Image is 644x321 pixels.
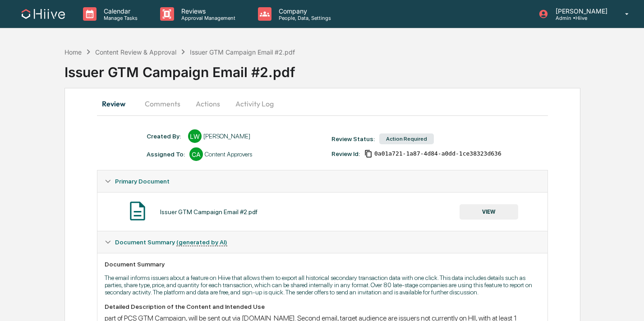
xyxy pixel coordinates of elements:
[115,178,170,185] span: Primary Document
[364,150,373,158] span: Copy Id
[228,93,281,115] button: Activity Log
[174,15,240,21] p: Approval Management
[331,150,360,157] div: Review Id:
[95,48,176,56] div: Content Review & Approval
[147,151,185,158] div: Assigned To:
[126,200,149,222] img: Document Icon
[147,133,184,140] div: Created By: ‎ ‎
[105,261,540,268] div: Document Summary
[188,93,228,115] button: Actions
[188,129,202,143] div: LW
[97,192,547,231] div: Primary Document
[160,208,258,216] div: Issuer GTM Campaign Email #2.pdf
[548,15,612,21] p: Admin • Hiive
[97,93,138,115] button: Review
[138,93,188,115] button: Comments
[331,135,375,142] div: Review Status:
[64,57,644,80] div: Issuer GTM Campaign Email #2.pdf
[190,48,295,56] div: Issuer GTM Campaign Email #2.pdf
[97,170,547,192] div: Primary Document
[203,133,250,140] div: [PERSON_NAME]
[205,151,252,158] div: Content Approvers
[97,93,548,115] div: secondary tabs example
[97,15,142,21] p: Manage Tasks
[105,303,540,310] div: Detailed Description of the Content and Intended Use
[176,238,227,246] u: (generated by AI)
[97,7,142,15] p: Calendar
[174,7,240,15] p: Reviews
[271,15,336,21] p: People, Data, Settings
[460,204,518,220] button: VIEW
[22,9,65,19] img: logo
[115,238,227,246] span: Document Summary
[548,7,612,15] p: [PERSON_NAME]
[379,133,434,144] div: Action Required
[189,147,203,161] div: CA
[64,48,82,56] div: Home
[97,231,547,253] div: Document Summary (generated by AI)
[374,150,501,157] span: 0a01a721-1a87-4d84-a0dd-1ce38323d636
[615,291,639,316] iframe: Open customer support
[105,274,540,296] p: The email informs issuers about a feature on Hiive that allows them to export all historical seco...
[271,7,336,15] p: Company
